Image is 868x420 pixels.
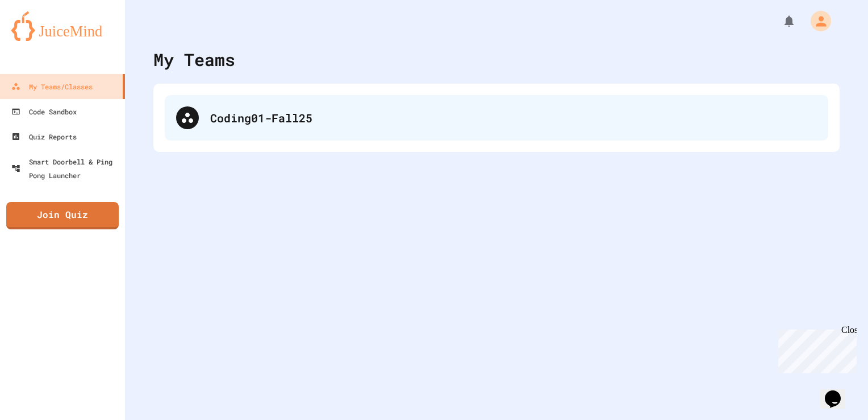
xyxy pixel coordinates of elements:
[165,95,828,141] div: Coding01-Fall25
[153,47,235,72] div: My Teams
[799,8,834,34] div: My Account
[774,325,857,373] iframe: chat widget
[11,80,93,93] div: My Teams/Classes
[6,202,119,229] a: Join Quiz
[761,11,799,31] div: My Notifications
[210,109,817,126] div: Coding01-Fall25
[5,5,78,72] div: Chat with us now!Close
[11,155,120,182] div: Smart Doorbell & Ping Pong Launcher
[11,130,77,143] div: Quiz Reports
[820,374,857,409] iframe: chat widget
[11,11,114,41] img: logo-orange.svg
[11,105,77,118] div: Code Sandbox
